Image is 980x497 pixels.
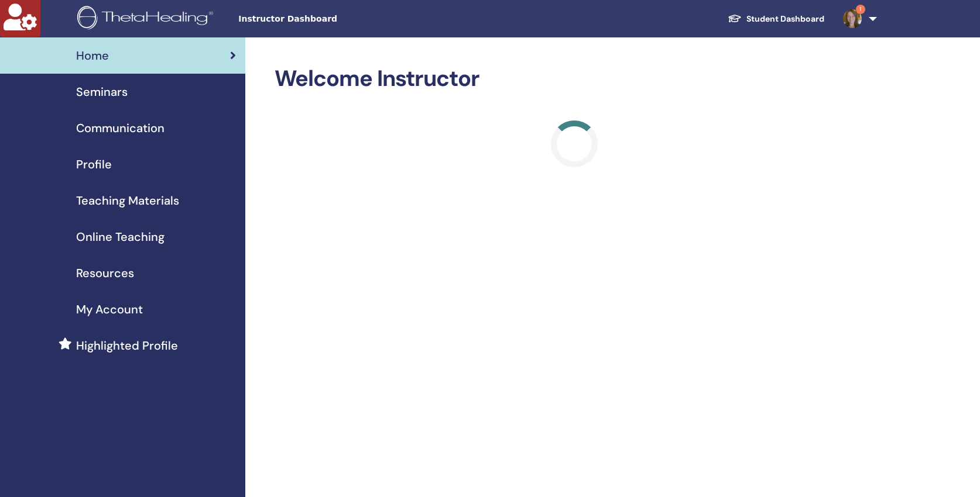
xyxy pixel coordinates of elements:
span: Resources [76,264,134,282]
span: Home [76,47,109,64]
span: Communication [76,119,165,137]
span: 1 [856,5,865,14]
a: Student Dashboard [718,8,834,30]
span: Profile [76,156,112,173]
span: Teaching Materials [76,192,179,209]
span: Online Teaching [76,228,165,246]
span: My Account [76,301,143,318]
span: Highlighted Profile [76,337,178,354]
span: Seminars [76,83,128,101]
img: default.jpg [843,9,862,28]
img: graduation-cap-white.svg [728,13,742,23]
h2: Welcome Instructor [275,65,875,92]
span: Instructor Dashboard [238,13,414,25]
img: logo.png [77,6,217,32]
